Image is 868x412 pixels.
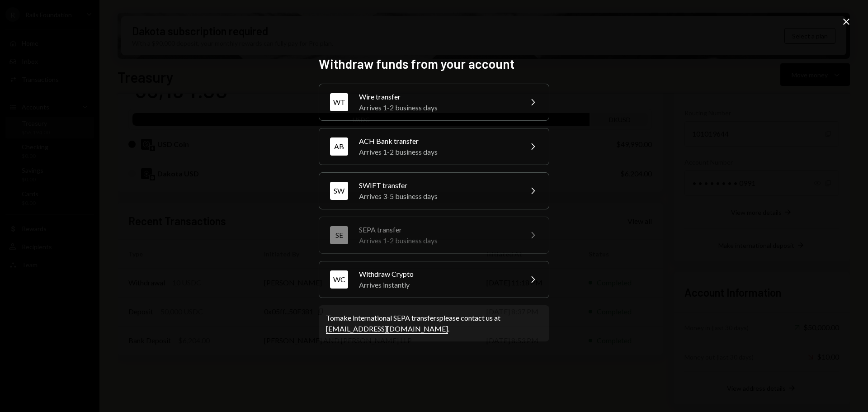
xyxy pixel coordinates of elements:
[359,147,516,157] div: Arrives 1-2 business days
[359,191,516,202] div: Arrives 3-5 business days
[330,182,348,200] div: SW
[319,217,549,254] button: SESEPA transferArrives 1-2 business days
[319,128,549,165] button: ABACH Bank transferArrives 1-2 business days
[359,136,516,147] div: ACH Bank transfer
[330,137,348,156] div: AB
[319,84,549,121] button: WTWire transferArrives 1-2 business days
[359,91,516,102] div: Wire transfer
[319,261,549,298] button: WCWithdraw CryptoArrives instantly
[359,224,516,235] div: SEPA transfer
[330,270,348,289] div: WC
[319,172,549,209] button: SWSWIFT transferArrives 3-5 business days
[330,93,348,111] div: WT
[359,180,516,191] div: SWIFT transfer
[359,269,516,279] div: Withdraw Crypto
[319,55,549,73] h2: Withdraw funds from your account
[359,279,516,290] div: Arrives instantly
[330,226,348,244] div: SE
[359,102,516,113] div: Arrives 1-2 business days
[326,324,448,334] a: [EMAIL_ADDRESS][DOMAIN_NAME]
[326,313,542,334] div: To make international SEPA transfers please contact us at .
[359,235,516,246] div: Arrives 1-2 business days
